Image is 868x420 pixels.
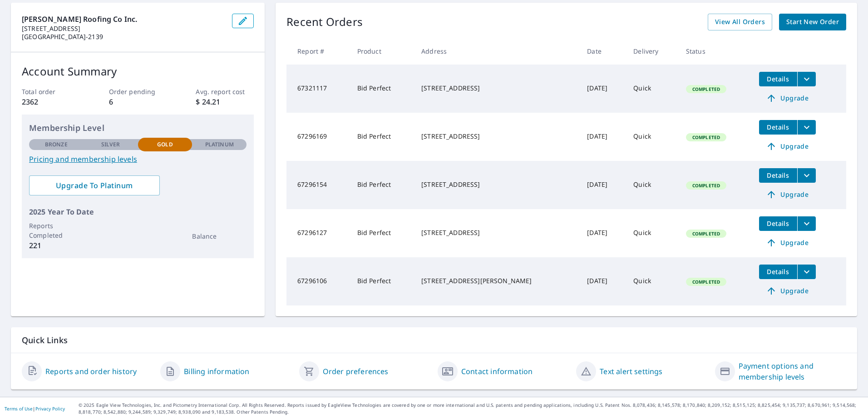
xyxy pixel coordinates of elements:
td: [DATE] [580,113,626,161]
a: Upgrade To Platinum [29,175,160,195]
td: Bid Perfect [350,257,414,305]
p: | [5,406,65,411]
p: 221 [29,240,84,251]
p: Recent Orders [286,14,363,30]
span: Start New Order [786,16,839,28]
span: Completed [687,182,725,189]
td: Bid Perfect [350,65,414,113]
td: [DATE] [580,65,626,113]
span: Details [764,75,792,83]
span: Upgrade [764,141,810,152]
span: Details [764,123,792,131]
p: [GEOGRAPHIC_DATA]-2139 [22,33,225,41]
td: [DATE] [580,209,626,257]
td: Quick [626,65,679,113]
a: Upgrade [759,284,816,298]
td: 67296154 [286,161,350,209]
td: Quick [626,113,679,161]
p: 6 [109,96,167,107]
span: Completed [687,230,725,237]
td: 67296127 [286,209,350,257]
p: Avg. report cost [196,87,254,96]
div: [STREET_ADDRESS] [421,228,572,237]
span: Completed [687,279,725,285]
p: Quick Links [22,335,846,346]
p: Membership Level [29,122,247,134]
p: 2025 Year To Date [29,206,247,217]
button: filesDropdownBtn-67296127 [797,216,816,231]
p: Order pending [109,87,167,96]
button: filesDropdownBtn-67296154 [797,168,816,183]
span: Completed [687,86,725,92]
a: Reports and order history [45,366,137,377]
button: detailsBtn-67296169 [759,120,797,135]
td: 67296106 [286,257,350,305]
a: Billing information [184,366,249,377]
span: Upgrade To Platinum [36,180,153,190]
td: Quick [626,257,679,305]
td: 67321117 [286,65,350,113]
p: $ 24.21 [196,96,254,107]
th: Date [580,38,626,65]
span: Completed [687,134,725,140]
td: 67296169 [286,113,350,161]
button: filesDropdownBtn-67296106 [797,265,816,279]
th: Status [679,38,752,65]
a: Upgrade [759,139,816,154]
a: Privacy Policy [35,405,65,412]
p: Total order [22,87,80,96]
td: Bid Perfect [350,209,414,257]
span: Details [764,171,792,180]
th: Product [350,38,414,65]
a: Upgrade [759,187,816,202]
th: Delivery [626,38,679,65]
p: Reports Completed [29,221,84,240]
a: Upgrade [759,91,816,105]
button: detailsBtn-67321117 [759,72,797,86]
td: Bid Perfect [350,113,414,161]
a: Order preferences [323,366,389,377]
td: [DATE] [580,257,626,305]
p: © 2025 Eagle View Technologies, Inc. and Pictometry International Corp. All Rights Reserved. Repo... [79,402,863,415]
a: Pricing and membership levels [29,154,247,165]
a: Text alert settings [600,366,662,377]
p: 2362 [22,96,80,107]
td: [DATE] [580,161,626,209]
a: View All Orders [708,14,772,30]
a: Start New Order [779,14,846,30]
td: Quick [626,209,679,257]
div: [STREET_ADDRESS] [421,180,572,189]
p: Balance [192,231,247,241]
p: Silver [101,140,120,149]
p: Platinum [205,140,234,149]
button: detailsBtn-67296127 [759,216,797,231]
div: [STREET_ADDRESS] [421,84,572,93]
span: Details [764,219,792,228]
span: Upgrade [764,189,810,200]
span: View All Orders [715,16,765,28]
span: Upgrade [764,285,810,296]
a: Contact information [461,366,533,377]
button: filesDropdownBtn-67321117 [797,72,816,86]
button: filesDropdownBtn-67296169 [797,120,816,135]
span: Upgrade [764,93,810,104]
button: detailsBtn-67296154 [759,168,797,183]
div: [STREET_ADDRESS][PERSON_NAME] [421,276,572,285]
td: Bid Perfect [350,161,414,209]
p: Account Summary [22,63,254,80]
span: Details [764,267,792,276]
td: Quick [626,161,679,209]
a: Upgrade [759,235,816,250]
span: Upgrade [764,237,810,248]
div: [STREET_ADDRESS] [421,132,572,141]
p: [PERSON_NAME] Roofing Co Inc. [22,14,225,25]
a: Payment options and membership levels [739,360,846,382]
p: Gold [157,140,173,149]
th: Address [414,38,580,65]
a: Terms of Use [5,405,33,412]
button: detailsBtn-67296106 [759,265,797,279]
th: Report # [286,38,350,65]
p: Bronze [45,140,68,149]
p: [STREET_ADDRESS] [22,25,225,33]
